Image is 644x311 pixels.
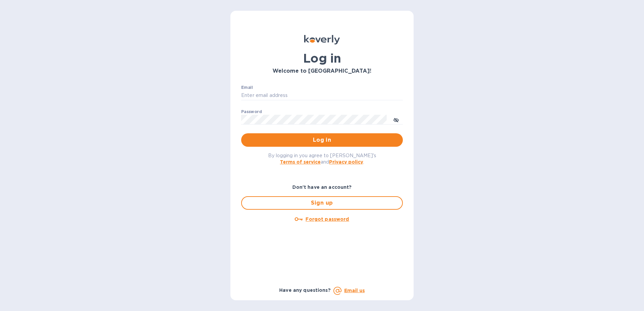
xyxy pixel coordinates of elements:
[241,196,403,210] button: Sign up
[241,51,403,65] h1: Log in
[241,85,253,90] label: Email
[241,133,403,147] button: Log in
[241,68,403,74] h3: Welcome to [GEOGRAPHIC_DATA]!
[344,288,365,293] a: Email us
[268,153,376,165] span: By logging in you agree to [PERSON_NAME]'s and .
[247,199,397,207] span: Sign up
[329,159,363,165] a: Privacy policy
[305,216,349,222] u: Forgot password
[280,159,321,165] a: Terms of service
[304,35,340,44] img: Koverly
[247,136,397,144] span: Log in
[292,184,352,190] b: Don't have an account?
[279,287,331,293] b: Have any questions?
[241,110,262,114] label: Password
[241,91,403,101] input: Enter email address
[389,113,403,126] button: toggle password visibility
